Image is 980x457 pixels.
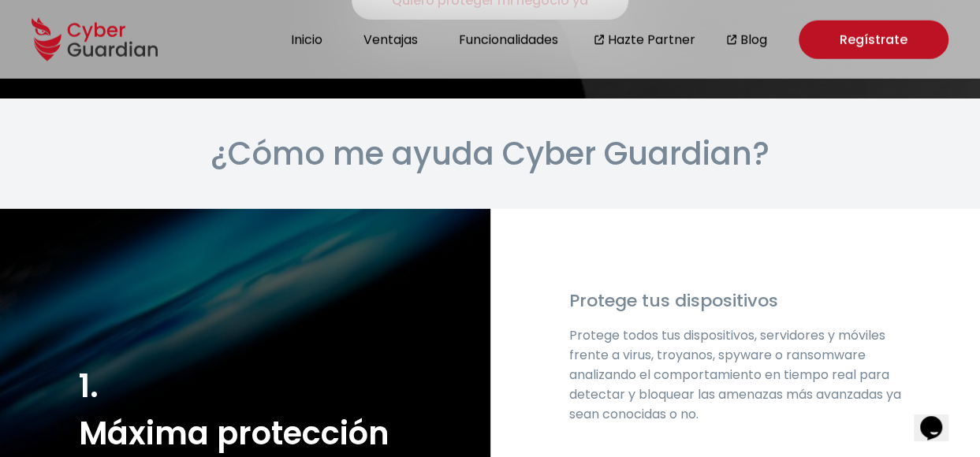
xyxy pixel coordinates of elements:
[286,29,327,50] button: Inicio
[359,29,423,50] button: Ventajas
[914,394,964,441] iframe: chat widget
[454,29,563,50] button: Funcionalidades
[608,30,695,50] a: Hazte Partner
[740,30,767,50] a: Blog
[569,288,902,314] h4: Protege tus dispositivos
[569,325,902,424] p: Protege todos tus dispositivos, servidores y móviles frente a virus, troyanos, spyware o ransomwa...
[799,20,948,59] a: Regístrate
